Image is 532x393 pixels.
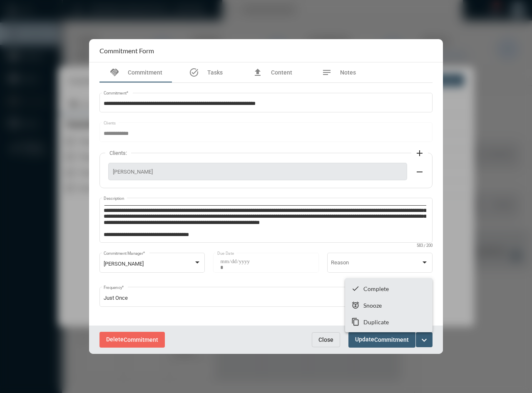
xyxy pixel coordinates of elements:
mat-icon: content_copy [351,318,360,326]
p: Complete [363,285,389,292]
p: Snooze [363,302,382,309]
p: Duplicate [363,318,389,326]
mat-icon: checkmark [351,284,360,293]
mat-icon: snooze [351,301,360,309]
